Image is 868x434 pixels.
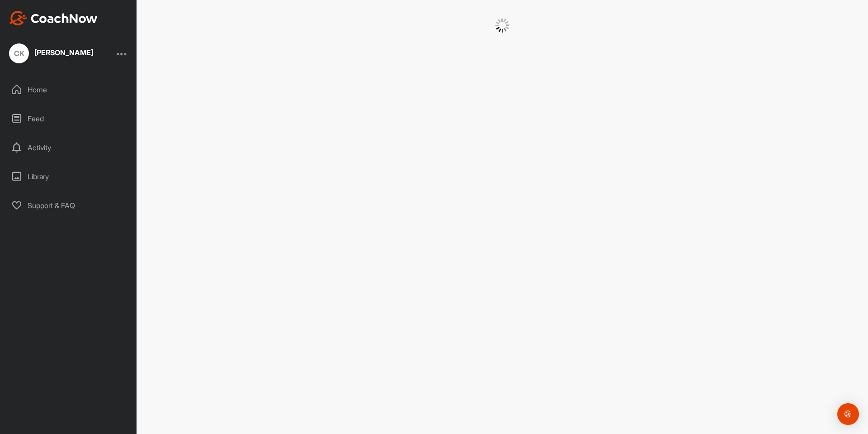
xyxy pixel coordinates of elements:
[5,194,132,217] div: Support & FAQ
[5,107,132,130] div: Feed
[495,18,509,33] img: G6gVgL6ErOh57ABN0eRmCEwV0I4iEi4d8EwaPGI0tHgoAbU4EAHFLEQAh+QQFCgALACwIAA4AGAASAAAEbHDJSesaOCdk+8xg...
[34,49,93,56] div: [PERSON_NAME]
[837,403,859,425] div: Open Intercom Messenger
[9,11,98,25] img: CoachNow
[9,43,29,63] div: CK
[5,136,132,159] div: Activity
[5,78,132,101] div: Home
[5,165,132,188] div: Library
